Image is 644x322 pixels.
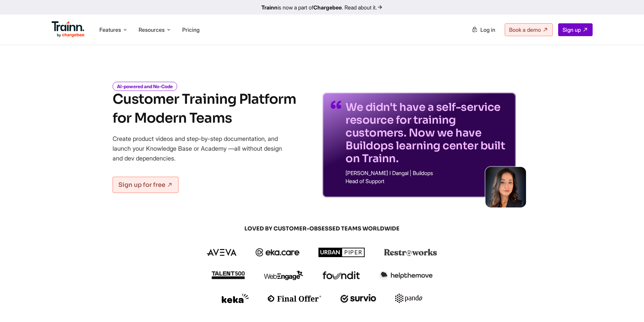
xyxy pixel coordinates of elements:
[211,271,245,279] img: talent500 logo
[52,21,85,38] img: Trainn Logo
[558,23,593,36] a: Sign up
[207,249,237,256] img: aveva logo
[139,26,165,33] span: Resources
[610,290,644,322] iframe: Chat Widget
[509,26,541,33] span: Book a demo
[160,225,484,232] span: LOVED BY CUSTOMER-OBSESSED TEAMS WORLDWIDE
[395,294,422,303] img: pando logo
[322,271,360,279] img: foundit logo
[113,177,178,193] a: Sign up for free
[268,295,321,302] img: finaloffer logo
[505,23,553,36] a: Book a demo
[256,248,300,256] img: ekacare logo
[313,4,342,11] b: Chargebee
[99,26,121,33] span: Features
[264,271,303,280] img: webengage logo
[113,134,292,163] p: Create product videos and step-by-step documentation, and launch your Knowledge Base or Academy —...
[379,271,433,280] img: helpthemove logo
[331,101,341,109] img: quotes-purple.41a7099.svg
[182,26,199,33] a: Pricing
[261,4,278,11] b: Trainn
[485,167,526,207] img: sabina-buildops.d2e8138.png
[563,26,581,33] span: Sign up
[384,249,437,256] img: restroworks logo
[480,26,495,33] span: Log in
[113,90,296,128] h1: Customer Training Platform for Modern Teams
[113,82,177,91] i: AI-powered and No-Code
[222,294,249,303] img: keka logo
[318,248,365,257] img: urbanpiper logo
[345,178,508,184] p: Head of Support
[468,24,499,36] a: Log in
[345,170,508,176] p: [PERSON_NAME] I Dangal | Buildops
[345,101,508,165] p: We didn't have a self-service resource for training customers. Now we have Buildops learning cent...
[340,294,377,303] img: survio logo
